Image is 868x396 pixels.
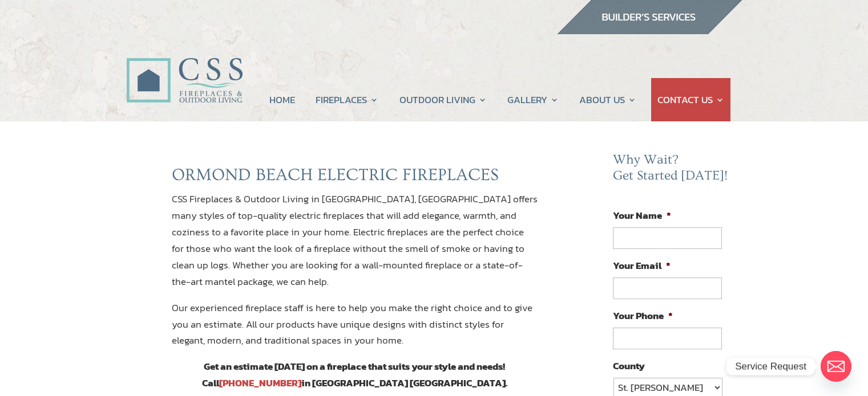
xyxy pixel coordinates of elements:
a: [PHONE_NUMBER] [219,375,301,390]
a: HOME [269,78,295,121]
h2: Why Wait? Get Started [DATE]! [613,152,730,189]
h2: ORMOND BEACH ELECTRIC FIREPLACES [172,165,538,191]
p: CSS Fireplaces & Outdoor Living in [GEOGRAPHIC_DATA], [GEOGRAPHIC_DATA] offers many styles of top... [172,191,538,299]
a: Email [821,351,851,382]
label: County [613,360,645,372]
label: Your Name [613,209,671,222]
a: GALLERY [507,78,559,121]
img: CSS Fireplaces & Outdoor Living (Formerly Construction Solutions & Supply)- Jacksonville Ormond B... [126,26,243,109]
p: Our experienced fireplace staff is here to help you make the right choice and to give you an esti... [172,300,538,359]
strong: Get an estimate [DATE] on a fireplace that suits your style and needs! Call in [GEOGRAPHIC_DATA] ... [202,359,507,390]
a: CONTACT US [657,78,724,121]
a: builder services construction supply [556,23,742,38]
label: Your Email [613,259,671,272]
a: OUTDOOR LIVING [399,78,487,121]
a: ABOUT US [579,78,636,121]
a: FIREPLACES [316,78,378,121]
label: Your Phone [613,309,673,322]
